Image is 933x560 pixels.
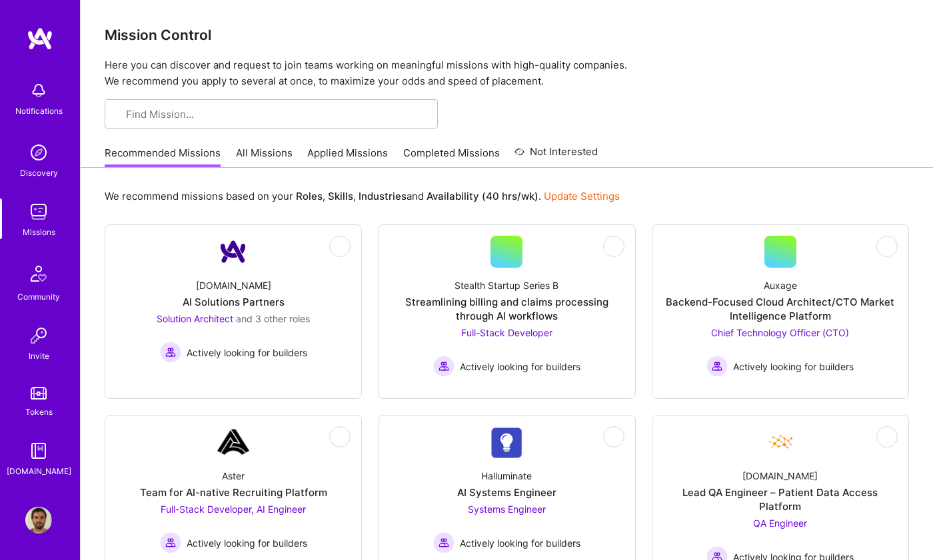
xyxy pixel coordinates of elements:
img: Actively looking for builders [160,342,181,363]
img: User Avatar [25,507,52,533]
b: Industries [359,190,407,202]
div: Auxage [764,278,797,292]
b: Roles [296,190,323,202]
a: User Avatar [22,507,55,533]
i: icon EyeClosed [882,431,892,442]
span: Actively looking for builders [460,360,580,374]
a: Company LogoAsterTeam for AI-native Recruiting PlatformFull-Stack Developer, AI Engineer Actively... [116,426,351,553]
a: Update Settings [544,190,620,202]
i: icon EyeClosed [882,241,892,252]
span: QA Engineer [753,517,807,529]
img: Actively looking for builders [433,532,455,553]
h3: Mission Control [105,27,909,43]
div: [DOMAIN_NAME] [196,278,271,292]
div: AI Solutions Partners [183,295,285,309]
img: Company Logo [217,426,249,458]
p: Here you can discover and request to join teams working on meaningful missions with high-quality ... [105,57,909,89]
img: Actively looking for builders [160,532,181,553]
img: Actively looking for builders [706,356,728,377]
img: discovery [25,139,52,166]
div: Invite [29,349,49,363]
span: Actively looking for builders [733,360,854,374]
i: icon EyeClosed [335,241,345,252]
div: [DOMAIN_NAME] [7,464,71,478]
i: icon EyeClosed [335,431,345,442]
span: Actively looking for builders [187,536,307,550]
i: icon EyeClosed [608,431,619,442]
span: and 3 other roles [236,313,310,324]
div: Halluminate [481,469,532,483]
div: Streamlining billing and claims processing through AI workflows [389,295,624,323]
img: tokens [31,387,47,400]
div: Community [17,290,60,304]
div: Tokens [25,405,53,419]
b: Availability (40 hrs/wk) [427,190,538,202]
div: Lead QA Engineer – Patient Data Access Platform [663,485,898,513]
i: icon SearchGrey [115,110,125,120]
a: Stealth Startup Series BStreamlining billing and claims processing through AI workflowsFull-Stack... [389,236,624,377]
img: bell [25,77,52,104]
img: Invite [25,322,52,349]
span: Full-Stack Developer [461,327,552,338]
div: Notifications [15,104,63,118]
span: Full-Stack Developer, AI Engineer [161,503,306,515]
div: AI Systems Engineer [457,485,556,499]
a: All Missions [236,146,293,168]
span: Systems Engineer [468,503,546,515]
div: Missions [23,225,55,239]
div: Aster [222,469,245,483]
p: We recommend missions based on your , , and . [105,189,620,203]
a: Applied Missions [307,146,388,168]
span: Actively looking for builders [187,346,307,360]
img: guide book [25,437,52,464]
div: Discovery [20,166,58,180]
img: Company Logo [217,236,249,268]
img: Community [23,258,55,290]
div: Team for AI-native Recruiting Platform [140,485,327,499]
a: Company Logo[DOMAIN_NAME]AI Solutions PartnersSolution Architect and 3 other rolesActively lookin... [116,236,351,363]
img: Company Logo [764,426,796,458]
img: Actively looking for builders [433,356,455,377]
b: Skills [328,190,353,202]
i: icon EyeClosed [608,241,619,252]
div: Backend-Focused Cloud Architect/CTO Market Intelligence Platform [663,295,898,323]
img: Company Logo [490,427,522,458]
div: [DOMAIN_NAME] [742,469,818,483]
a: AuxageBackend-Focused Cloud Architect/CTO Market Intelligence PlatformChief Technology Officer (C... [663,236,898,377]
span: Chief Technology Officer (CTO) [711,327,849,338]
a: Company LogoHalluminateAI Systems EngineerSystems Engineer Actively looking for buildersActively ... [389,426,624,553]
span: Solution Architect [157,313,233,324]
img: logo [27,27,53,51]
img: teamwork [25,198,52,225]
span: Actively looking for builders [460,536,580,550]
input: Find Mission... [126,107,427,121]
a: Recommended Missions [105,146,221,168]
div: Stealth Startup Series B [455,278,558,292]
a: Completed Missions [403,146,500,168]
a: Not Interested [514,144,598,168]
